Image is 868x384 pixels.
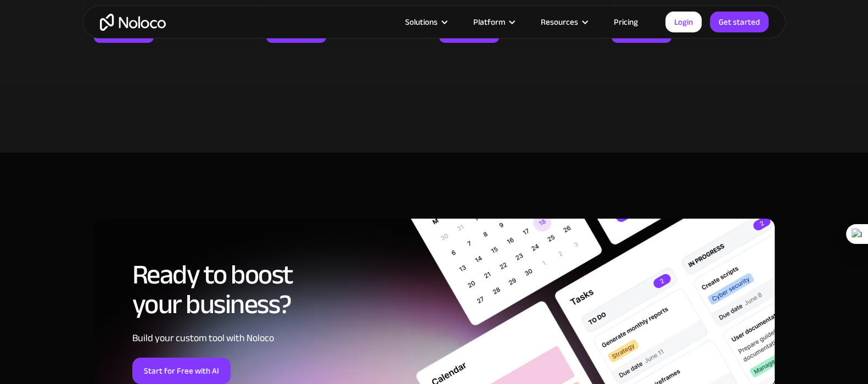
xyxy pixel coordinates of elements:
div: Resources [541,15,578,29]
a: home [100,14,166,31]
a: Get started [710,12,769,32]
a: Start for Free with AI [132,358,231,384]
div: Solutions [391,15,460,29]
div: Solutions [405,15,438,29]
a: Login [665,12,702,32]
div: Build your custom tool with Noloco [132,330,410,347]
h2: Ready to boost your business? [132,260,410,319]
div: Platform [460,15,527,29]
a: Pricing [600,15,652,29]
div: Platform [473,15,505,29]
div: Resources [527,15,600,29]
